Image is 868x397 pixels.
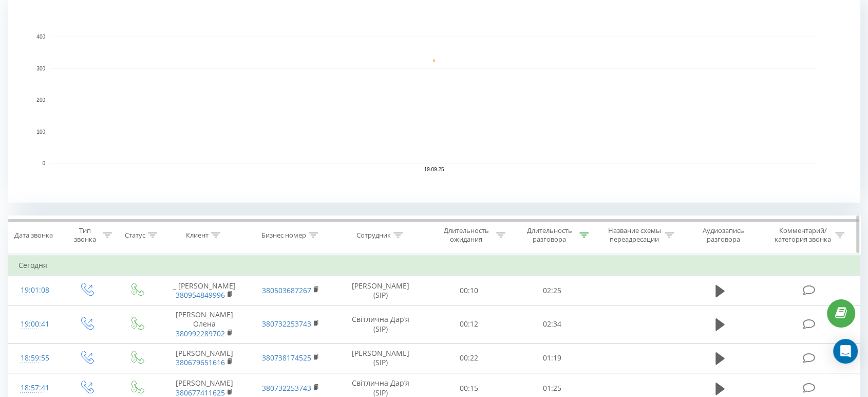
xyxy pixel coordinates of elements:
div: Комментарий/категория звонка [772,226,833,244]
text: 100 [36,129,45,135]
td: 00:12 [427,305,511,344]
a: 380679651616 [176,357,225,367]
div: 19:00:41 [18,314,51,334]
a: 380992289702 [176,329,225,338]
div: Тип звонка [70,226,100,244]
td: [PERSON_NAME] (SIP) [334,276,427,305]
td: 02:34 [511,305,594,344]
text: 300 [36,66,45,71]
div: Клиент [186,231,209,240]
td: [PERSON_NAME] Олена [161,305,248,344]
div: 19:01:08 [18,280,51,300]
div: Сотрудник [356,231,391,240]
div: Дата звонка [14,231,53,240]
a: 380503687267 [262,285,311,295]
div: Open Intercom Messenger [833,339,858,364]
td: 00:10 [427,276,511,305]
text: 0 [42,160,45,166]
td: 02:25 [511,276,594,305]
td: _ [PERSON_NAME] [161,276,248,305]
div: Название схемы переадресации [607,226,662,244]
div: Бизнес номер [261,231,306,240]
td: [PERSON_NAME] (SIP) [334,343,427,373]
a: 380732253743 [262,383,311,393]
a: 380732253743 [262,319,311,329]
text: 400 [36,34,45,40]
td: 01:19 [511,343,594,373]
td: 00:22 [427,343,511,373]
text: 19.09.25 [424,167,444,172]
div: 18:59:55 [18,348,51,368]
div: Длительность разговора [522,226,577,244]
td: Сегодня [8,255,860,276]
a: 380738174525 [262,353,311,363]
a: 380954849996 [176,290,225,300]
td: [PERSON_NAME] [161,343,248,373]
td: Світлична Дарʼя (SIP) [334,305,427,344]
div: Длительность ожидания [439,226,494,244]
div: Аудиозапись разговора [690,226,757,244]
text: 200 [36,97,45,103]
div: Статус [125,231,145,240]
